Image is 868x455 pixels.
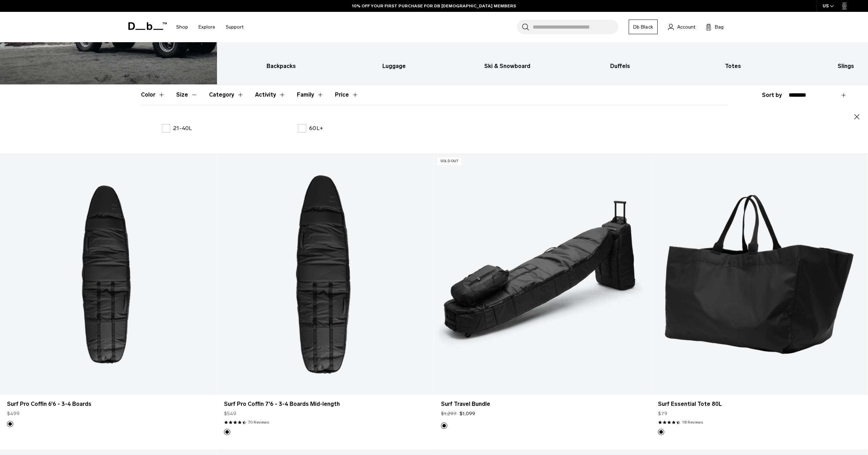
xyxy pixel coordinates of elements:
[7,400,210,408] a: Surf Pro Coffin 6'6 - 3-4 Boards
[658,400,861,408] a: Surf Essential Tote 80L
[224,400,427,408] a: Surf Pro Coffin 7'6 - 3-4 Boards Mid-length
[434,154,651,395] a: Surf Travel Bundle
[352,3,516,9] a: 10% OFF YOUR FIRST PURCHASE FOR DB [DEMOGRAPHIC_DATA] MEMBERS
[658,410,667,417] span: $79
[7,410,20,417] span: $499
[441,423,447,429] button: Black Out
[682,419,703,425] a: 18 reviews
[231,62,332,70] h3: Backpacks
[217,154,434,395] a: Surf Pro Coffin 7'6 - 3-4 Boards Mid-length
[224,429,230,435] button: Black Out
[570,62,671,70] h3: Duffels
[297,85,324,105] button: Toggle Filter
[715,23,724,31] span: Bag
[651,154,868,395] a: Surf Essential Tote 80L
[141,85,165,105] button: Toggle Filter
[437,158,461,165] p: Sold Out
[457,62,558,70] h3: Ski & Snowboard
[706,23,724,31] button: Bag
[118,62,219,70] h3: All products
[441,410,457,417] s: $1,297
[226,15,244,39] a: Support
[309,124,323,132] p: 60L+
[176,15,188,39] a: Shop
[629,20,658,34] a: Db Black
[335,85,359,105] button: Toggle Price
[255,85,286,105] button: Toggle Filter
[224,410,236,417] span: $549
[677,23,695,31] span: Account
[459,410,475,417] span: $1,099
[658,429,664,435] button: Black Out
[199,15,215,39] a: Explore
[441,400,644,408] a: Surf Travel Bundle
[683,62,784,70] h3: Totes
[173,124,192,132] p: 21-40L
[171,12,249,42] nav: Main Navigation
[176,85,198,105] button: Toggle Filter
[344,62,445,70] h3: Luggage
[248,419,269,425] a: 70 reviews
[7,421,13,427] button: Black Out
[209,85,244,105] button: Toggle Filter
[668,23,695,31] a: Account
